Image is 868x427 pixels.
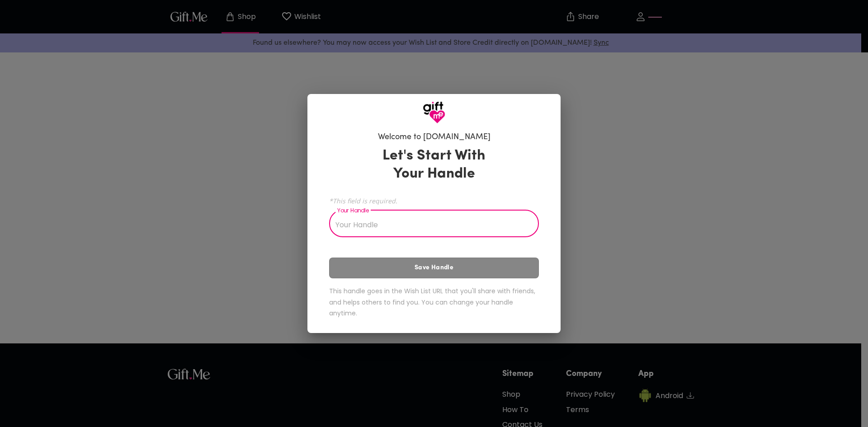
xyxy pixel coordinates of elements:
[423,101,445,124] img: GiftMe Logo
[378,132,491,143] h6: Welcome to [DOMAIN_NAME]
[329,286,539,319] h6: This handle goes in the Wish List URL that you'll share with friends, and helps others to find yo...
[329,197,539,205] span: *This field is required.
[329,212,529,237] input: Your Handle
[371,147,497,183] h3: Let's Start With Your Handle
